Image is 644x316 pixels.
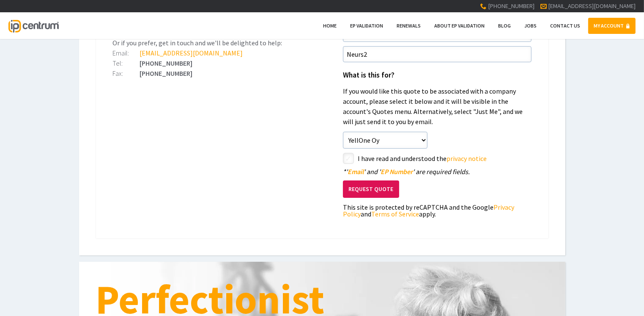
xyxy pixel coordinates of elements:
[113,70,301,77] div: [PHONE_NUMBER]
[429,18,490,34] a: About EP Validation
[498,22,511,29] span: Blog
[343,203,514,218] a: Privacy Policy
[588,18,636,34] a: MY ACCOUNT
[343,72,532,79] h1: What is this for?
[381,167,413,176] span: EP Number
[371,210,419,218] a: Terms of Service
[493,18,516,34] a: Blog
[345,18,389,34] a: EP Validation
[113,60,301,67] div: [PHONE_NUMBER]
[358,153,532,164] label: I have read and understood the
[343,180,399,198] button: Request Quote
[323,22,337,29] span: Home
[343,204,532,217] div: This site is protected by reCAPTCHA and the Google and apply.
[519,18,542,34] a: Jobs
[8,12,58,39] a: IP Centrum
[545,18,586,34] a: Contact Us
[447,154,487,163] a: privacy notice
[550,22,580,29] span: Contact Us
[391,18,426,34] a: Renewals
[524,22,537,29] span: Jobs
[113,50,140,56] div: Email:
[434,22,485,29] span: About EP Validation
[397,22,421,29] span: Renewals
[113,70,140,77] div: Fax:
[548,2,636,10] a: [EMAIL_ADDRESS][DOMAIN_NAME]
[343,153,354,164] label: styled-checkbox
[113,38,301,48] p: Or if you prefer, get in touch and we'll be delighted to help:
[343,86,532,127] p: If you would like this quote to be associated with a company account, please select it below and ...
[318,18,342,34] a: Home
[343,168,532,175] div: ' ' and ' ' are required fields.
[488,2,534,10] span: [PHONE_NUMBER]
[140,49,243,57] a: [EMAIL_ADDRESS][DOMAIN_NAME]
[350,22,383,29] span: EP Validation
[343,46,532,62] input: Your Reference
[113,60,140,67] div: Tel:
[348,167,364,176] span: Email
